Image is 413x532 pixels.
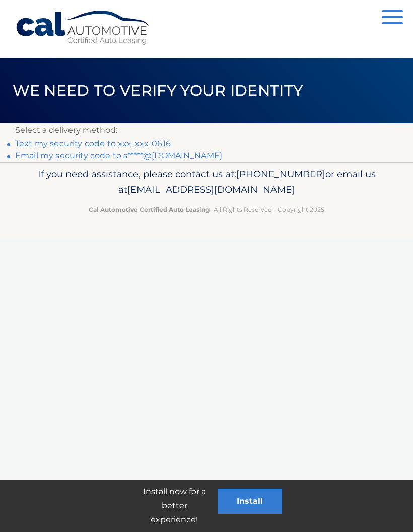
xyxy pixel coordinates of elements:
[131,485,218,527] p: Install now for a better experience!
[15,204,398,215] p: - All Rights Reserved - Copyright 2025
[382,10,403,27] button: Menu
[236,168,325,180] span: [PHONE_NUMBER]
[15,123,398,138] p: Select a delivery method:
[89,206,210,213] strong: Cal Automotive Certified Auto Leasing
[15,151,222,160] a: Email my security code to s*****@[DOMAIN_NAME]
[218,489,282,514] button: Install
[13,81,303,100] span: We need to verify your identity
[15,10,151,46] a: Cal Automotive
[15,139,171,148] a: Text my security code to xxx-xxx-0616
[15,166,398,198] p: If you need assistance, please contact us at: or email us at
[127,184,295,195] span: [EMAIL_ADDRESS][DOMAIN_NAME]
